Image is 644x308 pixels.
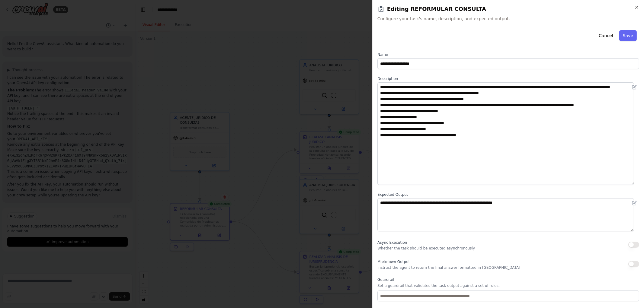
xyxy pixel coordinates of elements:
[377,246,476,251] p: Whether the task should be executed asynchronously.
[595,30,617,41] button: Cancel
[377,76,639,81] label: Description
[377,192,639,197] label: Expected Output
[377,260,410,264] span: Markdown Output
[631,199,638,207] button: Open in editor
[377,265,520,270] p: Instruct the agent to return the final answer formatted in [GEOGRAPHIC_DATA]
[377,283,639,288] p: Set a guardrail that validates the task output against a set of rules.
[377,277,639,282] label: Guardrail
[377,5,639,13] h2: Editing REFORMULAR CONSULTA
[377,52,639,57] label: Name
[377,16,639,22] span: Configure your task's name, description, and expected output.
[377,240,407,245] span: Async Execution
[631,84,638,91] button: Open in editor
[619,30,637,41] button: Save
